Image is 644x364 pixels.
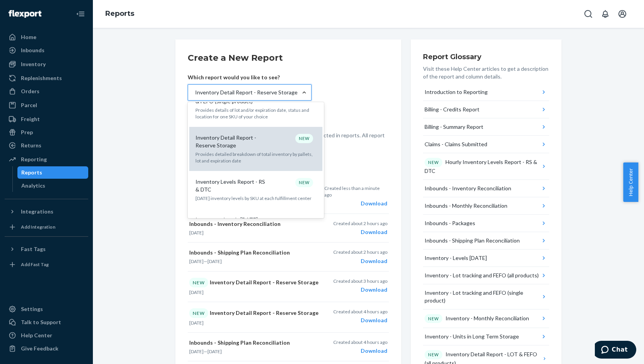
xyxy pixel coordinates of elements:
div: Download [333,286,387,294]
div: Inventory - Lot tracking and FEFO (single product) [425,289,540,304]
div: Inbounds - Shipping Plan Reconciliation [425,237,520,244]
p: NEW [299,179,310,186]
p: Inventory Detail Report - Reserve Storage [189,308,320,318]
div: Download [333,347,387,355]
time: [DATE] [189,320,204,326]
button: Billing - Credits Report [423,101,549,118]
button: Inbounds - Monthly Reconciliation [423,197,549,215]
button: Inbounds - Inventory Reconciliation[DATE]Created about 2 hours agoDownload [188,214,389,243]
div: Inbounds - Inventory Reconciliation [425,185,511,192]
p: Provides detailed breakdown of total inventory by pallets, lot and expiration date [195,151,316,164]
a: Reporting [5,153,88,166]
a: Parcel [5,99,88,111]
ol: breadcrumbs [99,3,140,25]
button: Inbounds - Shipping Plan Reconciliation[DATE]—[DATE]Created about 2 hours agoDownload [188,243,389,271]
p: Inbounds - Inventory Reconciliation [189,220,320,228]
div: Inventory - Units in Long Term Storage [425,333,519,340]
div: Billing - Credits Report [425,106,480,113]
a: Replenishments [5,72,88,84]
button: Billing - Summary Report [423,118,549,136]
button: Inbounds - Shipping Plan Reconciliation[DATE]—[DATE]Created about 4 hours agoDownload [188,333,389,361]
a: Settings [5,303,88,315]
div: Replenishments [21,74,62,82]
div: Give Feedback [21,345,58,352]
button: Inventory - Units in Long Term Storage [423,328,549,345]
time: [DATE] [189,258,204,264]
div: Analytics [21,182,45,190]
button: Talk to Support [5,316,88,328]
div: Inventory [21,60,46,68]
button: Claims - Claims Submitted [423,136,549,153]
p: Inventory Levels Report - RS & DTC [195,178,270,193]
div: Settings [21,305,43,313]
a: Returns [5,139,88,152]
div: Inventory Detail Report - Reserve Storage [195,89,298,96]
p: Which report would you like to see? [188,73,312,81]
button: NEWHourly Inventory Levels Report - RS & DTC [423,153,549,180]
div: Download [333,257,387,265]
a: Help Center [5,329,88,342]
button: NEWInventory - Monthly Reconciliation [423,309,549,328]
p: Created about 2 hours ago [333,220,387,227]
button: Inbounds - Shipping Plan Reconciliation [423,232,549,250]
div: Inbounds [21,46,45,54]
iframe: Opens a widget where you can chat to one of our agents [595,341,636,360]
button: Inbounds - Inventory Reconciliation [423,180,549,197]
p: Created about 4 hours ago [333,339,387,345]
div: Help Center [21,332,52,339]
p: NEW [428,159,439,166]
time: [DATE] [189,230,204,236]
button: Open notifications [598,6,613,22]
div: Orders [21,87,39,95]
div: Hourly Inventory Levels Report - RS & DTC [425,158,540,175]
button: Inbounds - Packages [423,215,549,232]
div: Parcel [21,101,37,109]
p: Created less than a minute ago [324,185,387,198]
time: [DATE] [207,349,222,354]
a: Reports [105,9,134,18]
a: Orders [5,85,88,97]
p: Visit these Help Center articles to get a description of the report and column details. [423,65,549,80]
p: Inbounds - Shipping Plan Reconciliation [189,249,320,256]
div: Inventory - Lot tracking and FEFO (all products) [425,272,539,279]
a: Inventory [5,58,88,70]
div: Download [333,228,387,236]
p: Inventory Detail Report - Reserve Storage [195,134,270,149]
div: Prep [21,128,33,136]
div: Download [333,316,387,324]
button: Open account menu [615,6,630,22]
button: Help Center [623,162,638,202]
img: Flexport logo [9,10,41,18]
a: Inbounds [5,44,88,56]
a: Add Integration [5,221,88,233]
div: Reports [21,169,42,176]
a: Freight [5,113,88,125]
a: Reports [17,166,89,179]
div: Billing - Summary Report [425,123,483,131]
p: Inventory Detail Report - Reserve Storage [189,278,320,287]
p: [DATE] inventory levels by SKU at each fulfillment center [195,195,316,202]
h3: Report Glossary [423,52,549,62]
time: [DATE] [189,349,204,354]
div: Introduction to Reporting [425,88,488,96]
button: Give Feedback [5,342,88,355]
div: Fast Tags [21,245,46,253]
div: Talk to Support [21,318,61,326]
button: Close Navigation [73,6,88,22]
div: Home [21,33,36,41]
div: Reporting [21,156,47,163]
button: Fast Tags [5,243,88,255]
div: Inventory - Levels [DATE] [425,254,487,262]
div: Add Integration [21,224,55,230]
p: — [189,258,320,265]
div: Freight [21,115,40,123]
p: Created about 4 hours ago [333,308,387,315]
div: Claims - Claims Submitted [425,140,487,148]
p: Provides details of lot and/or expiration date, status and location for one SKU of your choice [195,107,316,120]
div: Inbounds - Packages [425,219,475,227]
button: Inventory - Levels [DATE] [423,250,549,267]
p: Created about 2 hours ago [333,249,387,255]
button: Open Search Box [581,6,596,22]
